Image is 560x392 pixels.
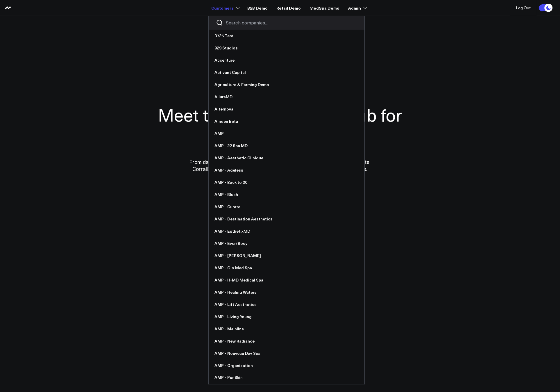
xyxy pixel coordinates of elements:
[211,3,239,13] a: Customers
[209,164,364,176] a: AMP - Ageless
[209,152,364,164] a: AMP - Aesthetic Clinique
[209,188,364,201] a: AMP - Blush
[209,79,364,91] a: Agriculture & Farming Demo
[209,274,364,286] a: AMP - H-MD Medical Spa
[209,323,364,335] a: AMP - Mainline
[209,359,364,372] a: AMP - Organization
[309,3,339,13] a: MedSpa Demo
[209,225,364,237] a: AMP - EsthetixMD
[209,66,364,79] a: Activant Capital
[209,201,364,213] a: AMP - Curate
[209,127,364,140] a: AMP
[348,3,366,13] a: Admin
[209,237,364,250] a: AMP - Ever/Body
[209,176,364,188] a: AMP - Back to 30
[226,19,357,26] input: Search companies input
[247,3,268,13] a: B2B Demo
[209,140,364,152] a: AMP - 22 Spa MD
[209,213,364,225] a: AMP - Destination Aesthetics
[209,286,364,298] a: AMP - Healing Waters
[209,335,364,347] a: AMP - New Radiance
[209,30,364,42] a: 3725 Test
[209,372,364,384] a: AMP - Pur Skin
[209,347,364,359] a: AMP - Nouveau Day Spa
[209,54,364,66] a: Accenture
[209,311,364,323] a: AMP - Living Young
[209,103,364,115] a: Alternova
[209,42,364,54] a: 829 Studios
[209,250,364,262] a: AMP - [PERSON_NAME]
[216,19,223,26] button: Search companies button
[177,158,383,172] p: From data cleansing and integration to personalized dashboards and insights, CorralData automates...
[209,262,364,274] a: AMP - Glo Med Spa
[209,91,364,103] a: AlluraMD
[138,104,423,147] h1: Meet the all-in-one data hub for ambitious teams
[209,298,364,311] a: AMP - Lift Aesthetics
[276,3,301,13] a: Retail Demo
[209,115,364,127] a: Amgen Beta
